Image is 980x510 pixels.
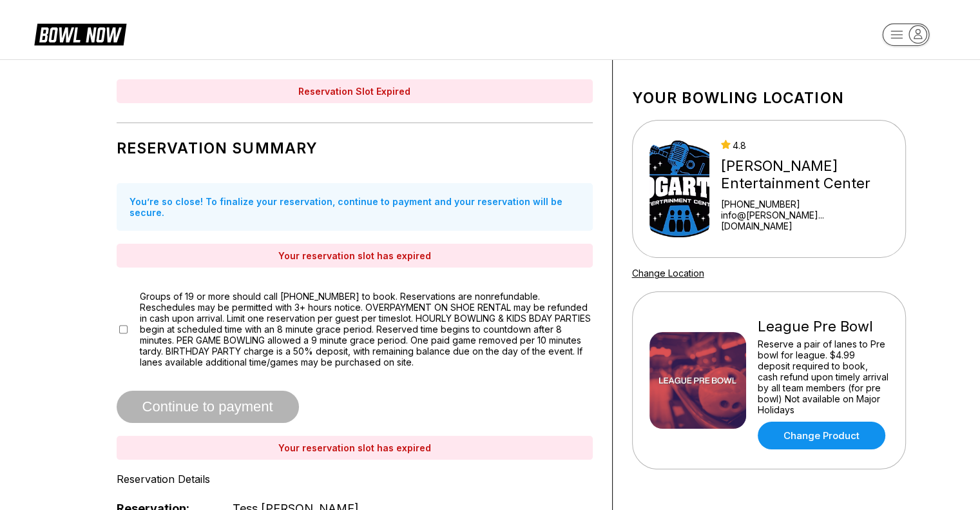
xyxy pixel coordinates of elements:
[117,139,593,157] h1: Reservation Summary
[117,436,593,460] div: Your reservation slot has expired
[721,157,889,192] div: [PERSON_NAME] Entertainment Center
[117,79,593,103] div: Reservation Slot Expired
[758,318,889,335] div: League Pre Bowl
[117,183,593,231] div: You’re so close! To finalize your reservation, continue to payment and your reservation will be s...
[721,199,889,210] div: [PHONE_NUMBER]
[140,291,593,368] span: Groups of 19 or more should call [PHONE_NUMBER] to book. Reservations are nonrefundable. Reschedu...
[117,473,593,485] div: Reservation Details
[721,210,889,231] a: info@[PERSON_NAME]...[DOMAIN_NAME]
[649,332,746,429] img: League Pre Bowl
[117,244,593,268] div: Your reservation slot has expired
[721,140,889,151] div: 4.8
[632,268,704,279] a: Change Location
[758,422,885,449] a: Change Product
[632,89,906,107] h1: Your bowling location
[758,338,889,415] div: Reserve a pair of lanes to Pre bowl for league. $4.99 deposit required to book, cash refund upon ...
[649,141,709,237] img: Bogart's Entertainment Center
